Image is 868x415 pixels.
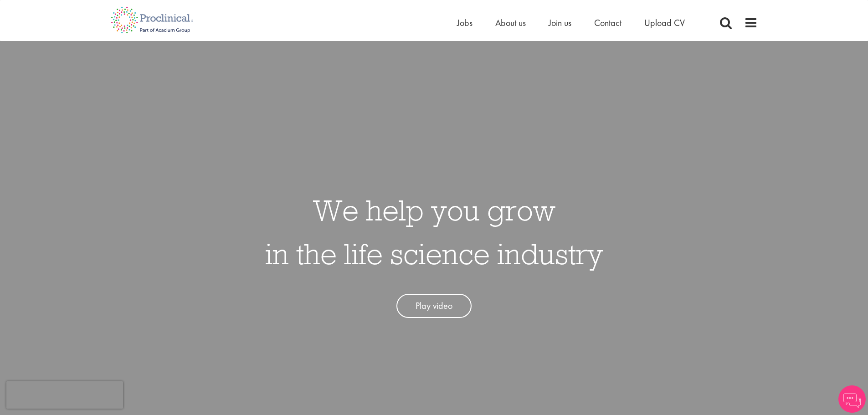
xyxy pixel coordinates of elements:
h1: We help you grow in the life science industry [265,188,603,276]
a: Join us [549,17,571,29]
a: Upload CV [644,17,685,29]
a: Play video [396,294,472,318]
a: About us [495,17,526,29]
a: Contact [594,17,621,29]
img: Chatbot [838,385,866,413]
a: Jobs [457,17,473,29]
